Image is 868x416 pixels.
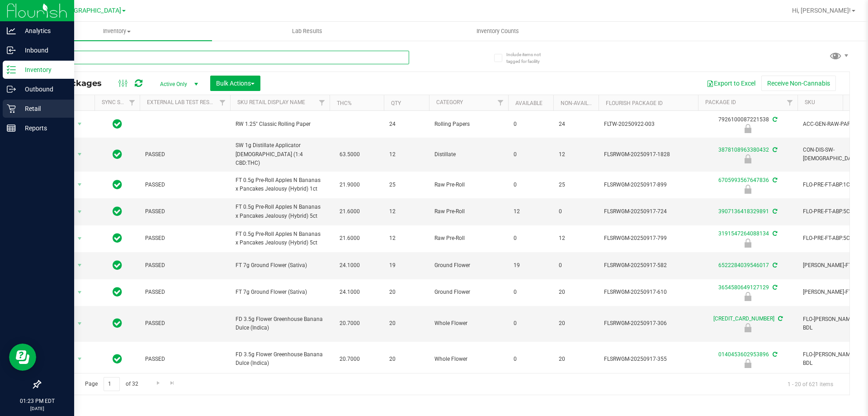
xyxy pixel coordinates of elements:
a: 3191547264088134 [718,230,769,237]
span: Sync from Compliance System [771,284,777,291]
span: 1 - 20 of 621 items [780,377,840,391]
span: FT 7g Ground Flower (Sativa) [236,261,324,270]
span: 21.6000 [335,232,364,245]
div: Newly Received [697,292,799,301]
inline-svg: Inbound [7,46,16,55]
a: 3654580649127129 [718,284,769,291]
span: Sync from Compliance System [771,177,777,183]
span: select [74,317,85,330]
span: Inventory [22,27,212,35]
a: 0140453602953896 [718,351,769,358]
button: Export to Excel [701,76,761,91]
span: 0 [514,234,548,243]
span: FLSRWGM-20250917-899 [604,181,693,189]
span: Bulk Actions [216,80,255,87]
span: 12 [389,207,424,216]
a: 3878108963380432 [718,147,769,153]
p: [DATE] [4,405,70,412]
span: Rolling Papers [434,120,503,129]
span: Raw Pre-Roll [434,234,503,243]
span: In Sync [113,178,122,191]
div: Newly Received [697,359,799,368]
span: Sync from Compliance System [777,316,783,322]
span: 20 [559,319,593,328]
span: Raw Pre-Roll [434,207,503,216]
a: Filter [125,95,140,110]
span: 0 [514,288,548,296]
a: Sync Status [102,99,137,105]
span: 25 [559,181,593,189]
span: 0 [559,207,593,216]
inline-svg: Analytics [7,26,16,35]
a: Filter [215,95,230,110]
a: Available [515,100,542,106]
span: FT 0.5g Pre-Roll Apples N Bananas x Pancakes Jealousy (Hybrid) 1ct [236,176,324,193]
span: 19 [389,261,424,270]
input: Search Package ID, Item Name, SKU, Lot or Part Number... [40,51,409,64]
span: select [74,118,85,130]
a: Flourish Package ID [606,100,663,106]
a: Lab Results [212,22,402,41]
span: 20 [389,355,424,363]
span: Whole Flower [434,319,503,328]
span: 0 [559,261,593,270]
span: FLSRWGM-20250917-1828 [604,150,693,159]
a: 6522284039546017 [718,262,769,268]
span: In Sync [113,148,122,161]
span: In Sync [113,259,122,272]
span: PASSED [145,261,225,270]
p: Analytics [16,25,70,36]
a: External Lab Test Result [147,99,218,105]
span: Raw Pre-Roll [434,181,503,189]
span: In Sync [113,317,122,330]
p: Retail [16,103,70,114]
a: Non-Available [561,100,601,106]
p: Inbound [16,45,70,56]
span: select [74,259,85,272]
span: FLTW-20250922-003 [604,120,693,129]
span: PASSED [145,234,225,243]
span: 0 [514,355,548,363]
span: In Sync [113,205,122,218]
span: FT 0.5g Pre-Roll Apples N Bananas x Pancakes Jealousy (Hybrid) 5ct [236,203,324,220]
span: FLSRWGM-20250917-355 [604,355,693,363]
button: Receive Non-Cannabis [761,76,836,91]
span: PASSED [145,150,225,159]
span: select [74,353,85,365]
a: Filter [315,95,330,110]
span: FT 0.5g Pre-Roll Apples N Bananas x Pancakes Jealousy (Hybrid) 5ct [236,230,324,247]
span: FLSRWGM-20250917-582 [604,261,693,270]
span: SW 1g Distillate Applicator [DEMOGRAPHIC_DATA] (1:4 CBD:THC) [236,141,324,167]
a: 3907136418329891 [718,208,769,215]
a: [CREDIT_CARD_NUMBER] [713,316,774,322]
span: In Sync [113,232,122,244]
span: 0 [514,181,548,189]
a: Package ID [705,99,736,105]
span: 24.1000 [335,286,364,299]
span: 24 [559,120,593,129]
span: In Sync [113,353,122,365]
input: 1 [104,377,120,391]
a: Qty [391,100,401,106]
inline-svg: Reports [7,124,16,133]
span: FLSRWGM-20250917-724 [604,207,693,216]
span: 20.7000 [335,353,364,366]
span: 63.5000 [335,148,364,161]
p: 01:23 PM EDT [4,397,70,405]
span: Include items not tagged for facility [506,51,552,65]
p: Reports [16,123,70,134]
span: FLSRWGM-20250917-610 [604,288,693,296]
span: Sync from Compliance System [771,351,777,358]
span: 20 [389,288,424,296]
span: select [74,232,85,245]
a: Inventory [22,22,212,41]
span: select [74,178,85,191]
a: Go to the next page [151,377,165,389]
div: Newly Received [697,323,799,332]
span: 24 [389,120,424,129]
span: PASSED [145,207,225,216]
a: Category [436,99,463,105]
span: PASSED [145,319,225,328]
inline-svg: Outbound [7,85,16,94]
span: Sync from Compliance System [771,262,777,268]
